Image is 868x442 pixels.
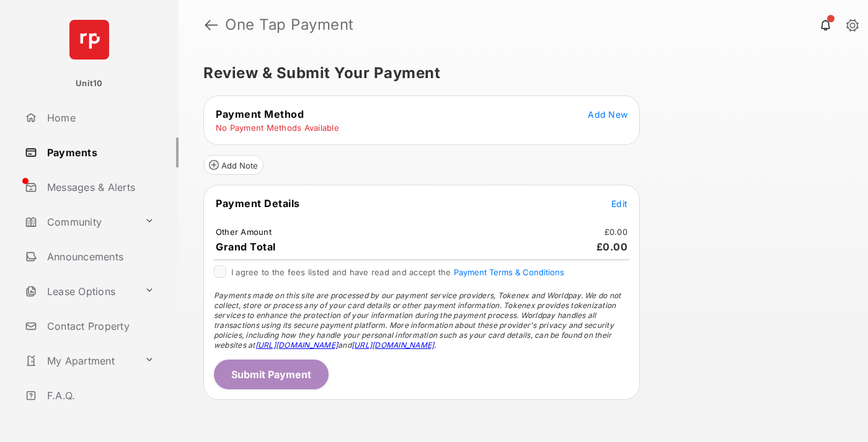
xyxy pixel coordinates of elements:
[216,108,304,120] span: Payment Method
[20,242,179,272] a: Announcements
[203,66,833,81] h5: Review & Submit Your Payment
[216,197,300,210] span: Payment Details
[588,109,627,120] span: Add New
[255,340,338,350] a: [URL][DOMAIN_NAME]
[352,340,434,350] a: [URL][DOMAIN_NAME]
[596,241,628,253] span: £0.00
[604,226,628,237] td: £0.00
[611,197,627,210] button: Edit
[225,17,354,32] strong: One Tap Payment
[20,207,139,237] a: Community
[20,103,179,133] a: Home
[214,291,621,350] span: Payments made on this site are processed by our payment service providers, Tokenex and Worldpay. ...
[20,381,179,410] a: F.A.Q.
[215,226,272,237] td: Other Amount
[20,346,139,376] a: My Apartment
[231,267,564,277] span: I agree to the fees listed and have read and accept the
[588,108,627,120] button: Add New
[454,267,564,277] button: I agree to the fees listed and have read and accept the
[76,77,103,90] p: Unit10
[216,241,276,253] span: Grand Total
[203,155,263,175] button: Add Note
[214,360,329,389] button: Submit Payment
[20,172,179,202] a: Messages & Alerts
[69,20,109,60] img: svg+xml;base64,PHN2ZyB4bWxucz0iaHR0cDovL3d3dy53My5vcmcvMjAwMC9zdmciIHdpZHRoPSI2NCIgaGVpZ2h0PSI2NC...
[20,276,139,306] a: Lease Options
[20,311,179,341] a: Contact Property
[215,122,340,133] td: No Payment Methods Available
[20,138,179,167] a: Payments
[611,198,627,209] span: Edit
